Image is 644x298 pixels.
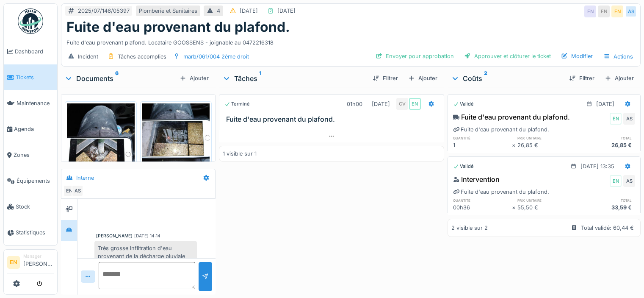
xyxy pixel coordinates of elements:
[611,6,623,17] div: EN
[142,103,210,194] img: rc8r8n74e7m147w3yyjzl5ek9zrn
[17,177,54,185] span: Équipements
[517,135,576,141] h6: prix unitaire
[7,256,20,269] li: EN
[183,53,249,61] div: marb/061/004 2ème droit
[17,99,54,107] span: Maintenance
[14,151,54,159] span: Zones
[484,73,487,84] sup: 2
[453,141,512,149] div: 1
[115,73,119,84] sup: 6
[372,100,390,108] div: [DATE]
[118,53,166,61] div: Tâches accomplies
[4,194,57,220] a: Stock
[453,112,570,122] div: Fuite d'eau provenant du plafond.
[4,116,57,142] a: Agenda
[453,198,512,203] h6: quantité
[596,100,614,108] div: [DATE]
[224,100,250,108] div: Terminé
[222,73,366,84] div: Tâches
[4,168,57,194] a: Équipements
[23,253,54,259] div: Manager
[7,253,54,273] a: EN Manager[PERSON_NAME]
[610,175,622,187] div: EN
[623,175,635,187] div: AS
[409,98,421,110] div: EN
[66,19,290,35] h1: Fuite d'eau provenant du plafond.
[580,162,614,170] div: [DATE] 13:35
[72,185,83,197] div: AS
[76,174,94,182] div: Interne
[4,142,57,168] a: Zones
[576,203,635,212] div: 33,59 €
[16,73,54,81] span: Tickets
[453,188,549,196] div: Fuite d'eau provenant du plafond.
[558,50,596,62] div: Modifier
[217,7,220,15] div: 4
[517,203,576,212] div: 55,50 €
[453,174,500,184] div: Intervention
[66,35,635,47] div: Fuite d'eau provenant plafond. Locataire GOOSSENS - joignable au 0472216318
[451,73,562,84] div: Coûts
[14,125,54,133] span: Agenda
[369,72,401,84] div: Filtrer
[581,224,634,232] div: Total validé: 60,44 €
[176,72,212,84] div: Ajouter
[15,47,54,56] span: Dashboard
[576,135,635,141] h6: total
[64,73,176,84] div: Documents
[372,50,457,62] div: Envoyer pour approbation
[512,203,517,212] div: ×
[512,141,517,149] div: ×
[453,125,549,134] div: Fuite d'eau provenant du plafond.
[259,73,261,84] sup: 1
[517,198,576,203] h6: prix unitaire
[576,141,635,149] div: 26,85 €
[4,64,57,90] a: Tickets
[4,220,57,245] a: Statistiques
[623,113,635,125] div: AS
[405,72,441,84] div: Ajouter
[240,7,258,15] div: [DATE]
[226,115,440,123] h3: Fuite d'eau provenant du plafond.
[139,7,197,15] div: Plomberie et Sanitaires
[4,39,57,64] a: Dashboard
[625,6,637,17] div: AS
[16,228,54,237] span: Statistiques
[453,203,512,212] div: 00h36
[461,50,554,62] div: Approuver et clôturer le ticket
[78,7,130,15] div: 2025/07/146/05397
[517,141,576,149] div: 26,85 €
[601,72,637,84] div: Ajouter
[78,53,98,61] div: Incident
[63,185,75,197] div: EN
[67,103,135,194] img: 1spfwql9cko26pw94dwdsfnz9lqg
[223,150,257,158] div: 1 visible sur 1
[4,90,57,116] a: Maintenance
[347,100,362,108] div: 01h00
[600,50,637,63] div: Actions
[598,6,610,17] div: EN
[584,6,596,17] div: EN
[277,7,296,15] div: [DATE]
[23,253,54,271] li: [PERSON_NAME]
[396,98,408,110] div: CV
[453,135,512,141] h6: quantité
[566,72,598,84] div: Filtrer
[453,100,474,108] div: Validé
[134,233,160,239] div: [DATE] 14:14
[451,224,488,232] div: 2 visible sur 2
[576,198,635,203] h6: total
[16,203,54,211] span: Stock
[18,8,43,34] img: Badge_color-CXgf-gQk.svg
[96,233,133,239] div: [PERSON_NAME]
[610,113,622,125] div: EN
[453,163,474,170] div: Validé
